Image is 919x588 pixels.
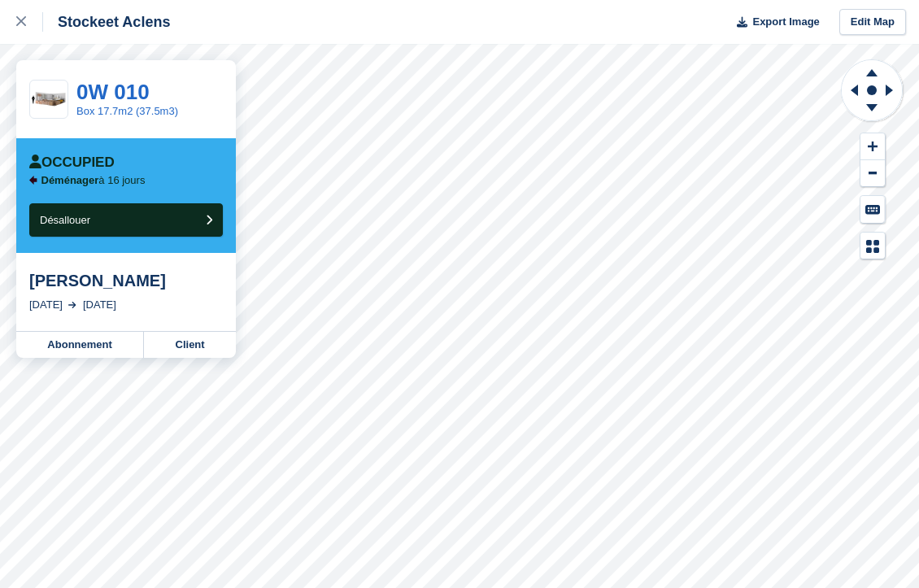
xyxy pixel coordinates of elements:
img: arrow-right-light-icn-cde0832a797a2874e46488d9cf13f60e5c3a73dbe684e267c42b8395dfbc2abf.svg [68,302,76,308]
a: Edit Map [839,9,906,36]
button: Désallouer [29,203,223,237]
a: Abonnement [16,332,144,358]
button: Zoom In [860,133,885,160]
a: Client [144,332,236,358]
button: Keyboard Shortcuts [860,196,885,223]
a: 0W 010 [76,80,150,104]
span: Désallouer [40,214,90,226]
div: Occupied [29,155,115,171]
div: Stockeet Aclens [43,12,170,32]
a: Box 17.7m2 (37.5m3) [76,105,178,117]
p: à 16 jours [41,174,146,187]
div: [DATE] [83,297,116,313]
span: Déménager [41,174,99,186]
div: [PERSON_NAME] [29,271,223,290]
button: Map Legend [860,233,885,259]
button: Export Image [727,9,820,36]
span: Export Image [752,14,819,30]
img: 300-sqft-unit%202023-11-07%2015_54_45.jpg [30,85,68,114]
button: Zoom Out [860,160,885,187]
img: arrow-left-icn-90495f2de72eb5bd0bd1c3c35deca35cc13f817d75bef06ecd7c0b315636ce7e.svg [29,176,37,185]
div: [DATE] [29,297,63,313]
